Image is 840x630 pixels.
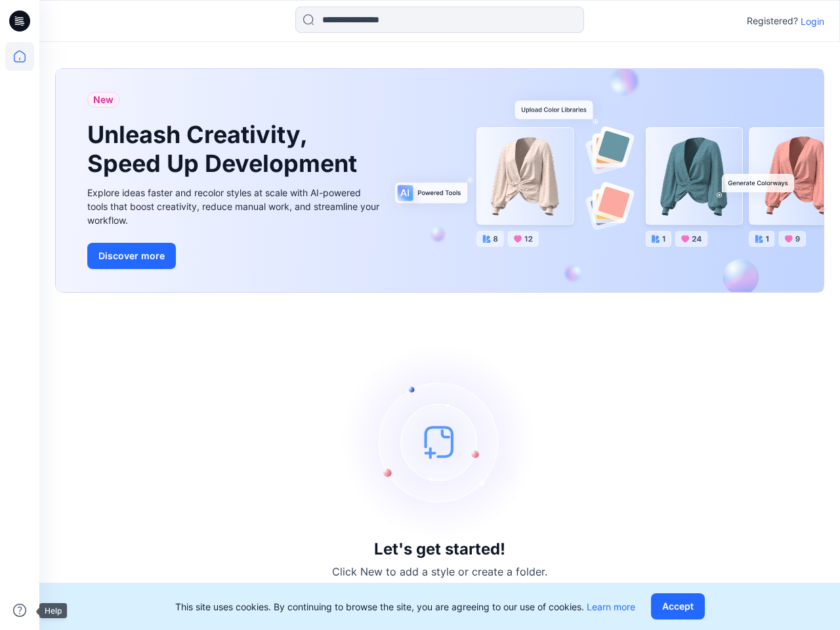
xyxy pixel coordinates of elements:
a: Learn more [587,601,635,612]
p: This site uses cookies. By continuing to browse the site, you are agreeing to our use of cookies. [175,600,635,614]
div: Explore ideas faster and recolor styles at scale with AI-powered tools that boost creativity, red... [87,186,383,227]
button: Discover more [87,243,176,269]
p: Click New to add a style or create a folder. [332,564,547,579]
span: New [93,92,114,108]
button: Accept [651,593,705,619]
a: Discover more [87,243,383,269]
h1: Unleash Creativity, Speed Up Development [87,121,363,177]
h3: Let's get started! [374,540,505,558]
img: empty-state-image.svg [341,343,538,540]
p: Login [801,14,824,28]
p: Registered? [747,13,798,29]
